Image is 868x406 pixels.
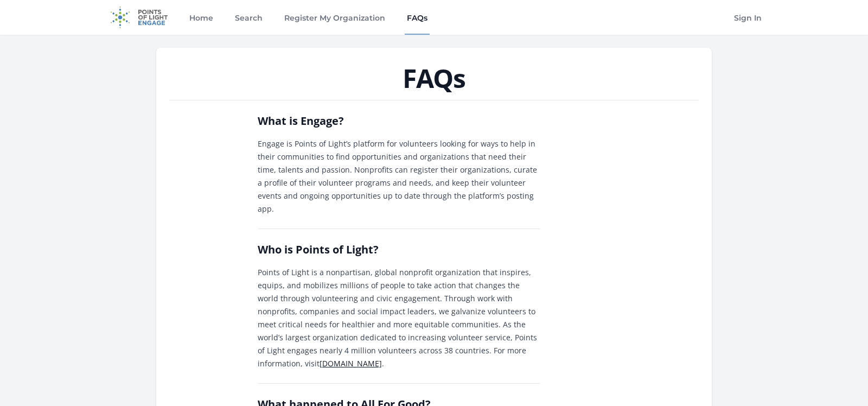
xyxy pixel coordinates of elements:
[258,137,540,215] p: Engage is Points of Light’s platform for volunteers looking for ways to help in their communities...
[320,358,382,369] a: [DOMAIN_NAME]
[258,242,540,257] h2: Who is Points of Light?
[258,266,540,370] p: Points of Light is a nonpartisan, global nonprofit organization that inspires, equips, and mobili...
[258,113,540,129] h2: What is Engage?
[169,65,699,91] h1: FAQs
